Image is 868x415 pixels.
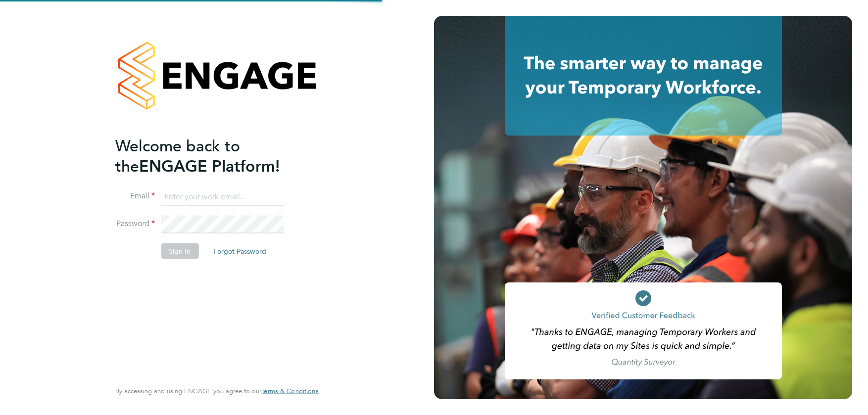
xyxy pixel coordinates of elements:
span: Welcome back to the [115,136,240,176]
input: Enter your work email... [161,188,283,206]
h2: ENGAGE Platform! [115,136,308,176]
button: Forgot Password [205,243,274,259]
button: Sign In [161,243,198,259]
a: Terms & Conditions [261,387,318,395]
label: Email [115,191,155,201]
span: By accessing and using ENGAGE you agree to our [115,387,318,395]
label: Password [115,219,155,229]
